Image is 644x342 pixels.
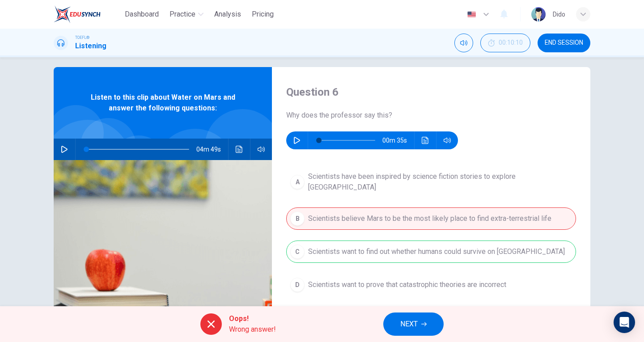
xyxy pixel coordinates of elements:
[83,92,243,114] span: Listen to this clip about Water on Mars and answer the following questions:
[418,131,432,149] button: Click to see the audio transcription
[54,5,101,23] img: EduSynch logo
[614,312,635,333] div: Open Intercom Messenger
[248,6,277,22] button: Pricing
[454,34,473,52] div: Mute
[553,9,565,20] div: Dido
[75,34,89,41] span: TOEFL®
[196,139,228,160] span: 04m 49s
[286,110,576,121] span: Why does the professor say this?
[252,9,274,20] span: Pricing
[232,139,246,160] button: Click to see the audio transcription
[480,34,530,52] button: 00:10:10
[545,39,583,46] span: END SESSION
[125,9,159,20] span: Dashboard
[166,6,207,22] button: Practice
[214,9,241,20] span: Analysis
[169,9,195,20] span: Practice
[382,131,414,149] span: 00m 35s
[211,6,245,22] button: Analysis
[400,318,418,330] span: NEXT
[480,34,530,52] div: Hide
[121,6,162,22] button: Dashboard
[538,34,590,52] button: END SESSION
[229,313,276,324] span: Oops!
[75,41,106,51] h1: Listening
[466,11,477,18] img: en
[531,7,546,21] img: Profile picture
[229,324,276,335] span: Wrong answer!
[499,39,523,46] span: 00:10:10
[54,5,121,23] a: EduSynch logo
[383,312,444,336] button: NEXT
[286,85,576,99] h4: Question 6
